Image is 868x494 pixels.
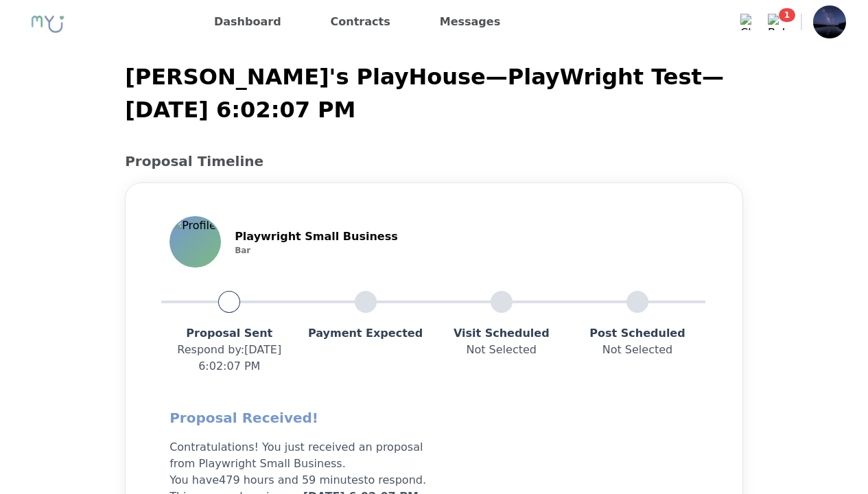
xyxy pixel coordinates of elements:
[768,14,784,30] img: Bell
[570,325,705,342] p: Post Scheduled
[169,439,428,472] p: Contratulations! You just received an proposal from Playwright Small Business.
[434,325,570,342] p: Visit Scheduled
[434,342,570,358] p: Not Selected
[125,151,743,172] h2: Proposal Timeline
[813,5,846,38] img: Profile
[171,217,220,266] img: Profile
[779,8,795,22] span: 1
[325,11,396,33] a: Contracts
[235,245,398,256] p: Bar
[740,14,757,30] img: Chat
[235,228,398,245] p: Playwright Small Business
[161,342,297,375] p: Respond by : [DATE] 6:02:07 PM
[169,408,428,428] h2: Proposal Received!
[297,325,433,342] p: Payment Expected
[209,11,287,33] a: Dashboard
[161,325,297,342] p: Proposal Sent
[570,342,705,358] p: Not Selected
[434,11,506,33] a: Messages
[125,60,743,126] p: [PERSON_NAME]'s PlayHouse — PlayWright Test — [DATE] 6:02:07 PM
